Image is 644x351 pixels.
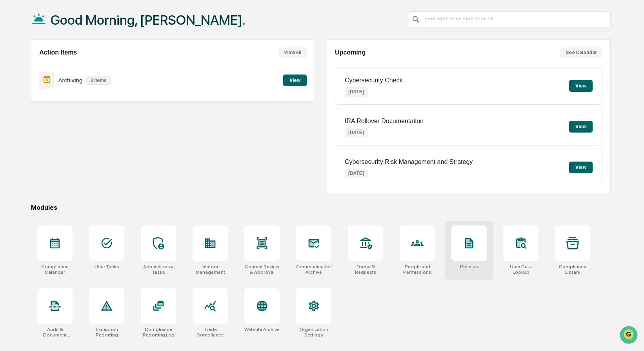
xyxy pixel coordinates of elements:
div: Vendor Management [193,264,228,275]
h2: Action Items [39,49,77,56]
div: Forms & Requests [348,264,383,275]
div: Organization Settings [296,327,331,338]
div: Content Review & Approval [244,264,280,275]
h2: Upcoming [335,49,366,56]
div: People and Permissions [400,264,435,275]
p: 3 items [86,76,110,85]
div: Administrator Tasks [141,264,176,275]
button: View All [278,47,307,58]
span: Data Lookup [16,114,49,122]
div: Modules [31,204,611,211]
a: 🔎Data Lookup [5,111,53,125]
span: Pylon [78,133,95,139]
iframe: Open customer support [619,325,640,346]
button: View [569,80,593,92]
button: View [569,162,593,173]
div: Compliance Library [555,264,590,275]
div: Compliance Calendar [37,264,73,275]
a: 🗄️Attestations [54,96,100,110]
div: Trade Compliance [193,327,228,338]
img: 1746055101610-c473b297-6a78-478c-a979-82029cc54cd1 [8,60,22,74]
p: Archiving [58,77,83,84]
div: Start new chat [27,60,129,68]
p: How can we help? [8,16,143,29]
a: Powered byPylon [55,133,95,139]
div: User Tasks [95,264,119,269]
div: Exception Reporting [89,327,124,338]
div: 🗄️ [57,100,63,106]
span: Preclearance [16,99,51,107]
div: Website Archive [244,327,280,332]
button: Start new chat [133,62,143,72]
div: We're available if you need us! [27,68,99,74]
button: View [569,121,593,133]
button: View [283,75,307,86]
h1: Good Morning, [PERSON_NAME]. [51,12,246,28]
p: [DATE] [345,128,367,137]
div: Audit & Document Logs [37,327,73,338]
a: View [283,76,307,84]
span: Attestations [65,99,97,107]
a: 🖐️Preclearance [5,96,54,110]
div: Communications Archive [296,264,331,275]
div: 🖐️ [8,100,14,106]
p: [DATE] [345,87,367,96]
div: Policies [460,264,478,269]
button: See Calendar [560,47,602,58]
div: User Data Lookup [503,264,538,275]
p: Cybersecurity Check [345,77,403,84]
div: Compliance Reporting Log [141,327,176,338]
div: 🔎 [8,115,14,121]
p: Cybersecurity Risk Management and Strategy [345,158,473,165]
p: [DATE] [345,169,367,178]
p: IRA Rollover Documentation [345,118,424,125]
